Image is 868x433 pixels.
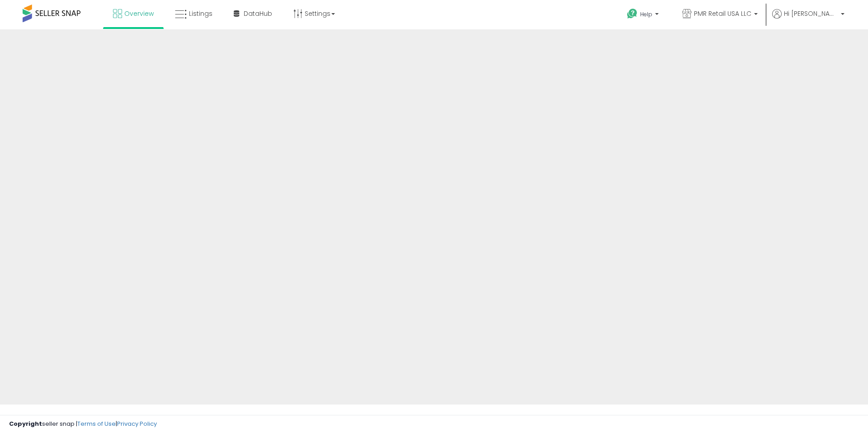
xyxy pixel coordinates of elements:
a: Help [620,1,668,29]
i: Get Help [627,8,638,19]
span: Hi [PERSON_NAME] [784,9,838,18]
span: PMR Retail USA LLC [694,9,751,18]
span: DataHub [244,9,272,18]
span: Overview [124,9,154,18]
a: Hi [PERSON_NAME] [772,9,844,29]
span: Listings [189,9,212,18]
span: Help [640,10,652,18]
